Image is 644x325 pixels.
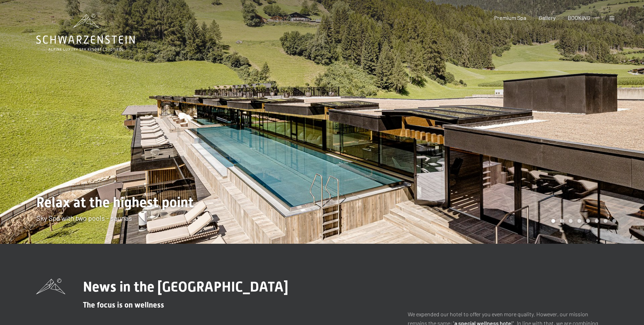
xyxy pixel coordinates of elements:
[595,219,599,223] div: Carousel Page 6
[549,219,616,223] div: Carousel Pagination
[560,219,564,223] div: Carousel Page 2
[569,219,573,223] div: Carousel Page 3
[539,14,555,21] a: Gallery
[568,14,590,21] a: BOOKING
[604,219,607,223] div: Carousel Page 7
[83,279,288,295] span: News in the [GEOGRAPHIC_DATA]
[577,219,581,223] div: Carousel Page 4
[612,219,616,223] div: Carousel Page 8
[586,219,590,223] div: Carousel Page 5
[83,301,164,309] span: The focus is on wellness
[551,219,555,223] div: Carousel Page 1 (Current Slide)
[494,14,526,21] a: Premium Spa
